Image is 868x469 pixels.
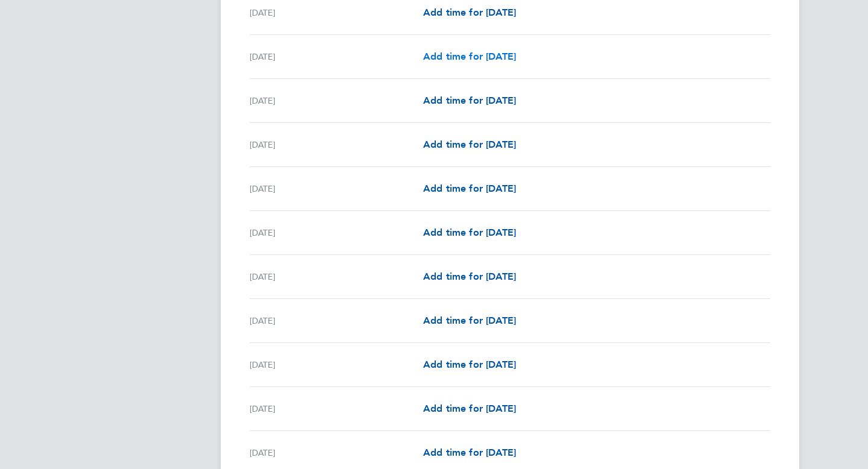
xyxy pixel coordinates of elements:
div: [DATE] [250,401,423,416]
a: Add time for [DATE] [423,357,516,372]
div: [DATE] [250,49,423,64]
a: Add time for [DATE] [423,313,516,328]
span: Add time for [DATE] [423,315,516,326]
div: [DATE] [250,269,423,284]
div: [DATE] [250,137,423,152]
span: Add time for [DATE] [423,359,516,370]
span: Add time for [DATE] [423,139,516,150]
span: Add time for [DATE] [423,447,516,458]
a: Add time for [DATE] [423,137,516,152]
span: Add time for [DATE] [423,51,516,62]
div: [DATE] [250,225,423,240]
a: Add time for [DATE] [423,5,516,20]
div: [DATE] [250,357,423,372]
a: Add time for [DATE] [423,269,516,284]
a: Add time for [DATE] [423,181,516,196]
div: [DATE] [250,445,423,460]
a: Add time for [DATE] [423,93,516,108]
span: Add time for [DATE] [423,7,516,18]
a: Add time for [DATE] [423,225,516,240]
div: [DATE] [250,93,423,108]
span: Add time for [DATE] [423,403,516,414]
div: [DATE] [250,181,423,196]
a: Add time for [DATE] [423,445,516,460]
div: [DATE] [250,313,423,328]
span: Add time for [DATE] [423,183,516,194]
a: Add time for [DATE] [423,49,516,64]
span: Add time for [DATE] [423,95,516,106]
div: [DATE] [250,5,423,20]
span: Add time for [DATE] [423,271,516,282]
span: Add time for [DATE] [423,227,516,238]
a: Add time for [DATE] [423,401,516,416]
